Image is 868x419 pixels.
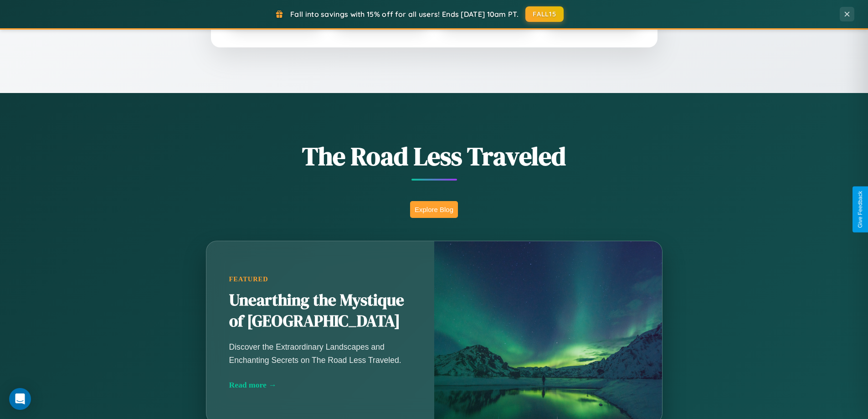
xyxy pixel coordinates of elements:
p: Discover the Extraordinary Landscapes and Enchanting Secrets on The Road Less Traveled. [229,341,411,366]
span: Fall into savings with 15% off for all users! Ends [DATE] 10am PT. [290,10,519,19]
div: Give Feedback [857,191,863,228]
button: FALL15 [525,6,564,22]
button: Explore Blog [410,201,458,218]
div: Open Intercom Messenger [9,388,31,410]
h2: Unearthing the Mystique of [GEOGRAPHIC_DATA] [229,290,411,332]
div: Featured [229,275,411,283]
div: Read more → [229,380,411,390]
h1: The Road Less Traveled [161,139,708,174]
